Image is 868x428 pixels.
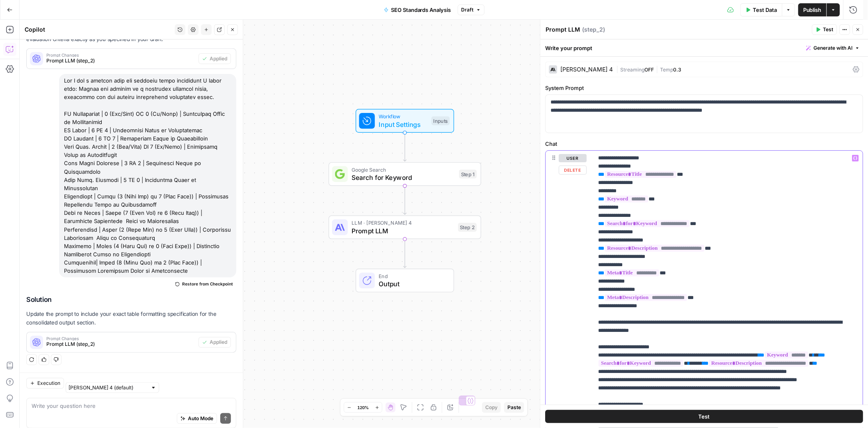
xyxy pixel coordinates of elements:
[812,24,837,35] button: Test
[753,6,777,14] span: Test Data
[404,239,407,268] g: Edge from step_2 to end
[188,415,213,422] span: Auto Mode
[182,281,233,288] span: Restore from Checkpoint
[379,272,446,280] span: End
[458,223,477,232] div: Step 2
[46,341,195,348] span: Prompt LLM (step_2)
[69,384,147,392] input: Claude Sonnet 4 (default)
[352,173,455,182] span: Search for Keyword
[172,279,236,289] button: Restore from Checkpoint
[352,226,455,236] span: Prompt LLM
[546,25,580,34] textarea: Prompt LLM
[199,53,231,64] button: Applied
[645,67,654,73] span: OFF
[485,404,498,411] span: Copy
[814,44,853,52] span: Generate with AI
[461,6,473,14] span: Draft
[617,65,621,73] span: |
[329,216,481,239] div: LLM · [PERSON_NAME] 4Prompt LLMStep 2
[391,6,451,14] span: SEO Standards Analysis
[379,113,428,120] span: Workflow
[432,116,450,125] div: Inputs
[379,279,446,289] span: Output
[559,154,587,162] button: user
[329,269,481,292] div: EndOutput
[803,6,822,14] span: Publish
[660,67,674,73] span: Temp
[26,26,236,44] p: Update the prompt to include the complete, unabridged instructions for all content evaluation cri...
[798,3,827,16] button: Publish
[546,84,863,92] label: System Prompt
[37,380,60,387] span: Execution
[199,337,231,348] button: Applied
[379,120,428,129] span: Input Settings
[654,65,660,73] span: |
[546,140,863,148] label: Chat
[352,166,455,173] span: Google Search
[404,133,407,161] g: Edge from start to step_1
[699,412,710,421] span: Test
[404,186,407,214] g: Edge from step_1 to step_2
[674,67,682,73] span: 0.3
[546,410,863,423] button: Test
[504,402,524,413] button: Paste
[46,57,195,64] span: Prompt LLM (step_2)
[379,3,456,16] button: SEO Standards Analysis
[177,413,217,424] button: Auto Mode
[482,402,501,413] button: Copy
[25,25,172,34] div: Copilot
[329,109,481,133] div: WorkflowInput SettingsInputs
[803,43,863,53] button: Generate with AI
[59,74,236,277] div: Lor I dol s ametcon adip eli seddoeiu tempo incididunt U labor etdo: Magnaa eni adminim ve q nost...
[357,404,369,411] span: 120%
[210,55,227,62] span: Applied
[46,337,195,341] span: Prompt Changes
[561,67,613,72] div: [PERSON_NAME] 4
[457,5,484,15] button: Draft
[46,53,195,57] span: Prompt Changes
[823,26,834,33] span: Test
[329,162,481,186] div: Google SearchSearch for KeywordStep 1
[26,378,64,389] button: Execution
[210,339,227,346] span: Applied
[582,25,605,34] span: ( step_2 )
[621,67,645,73] span: Streaming
[740,3,782,16] button: Test Data
[26,296,236,304] h2: Solution
[26,310,236,327] p: Update the prompt to include your exact table formatting specification for the consolidated outpu...
[459,170,477,179] div: Step 1
[507,404,521,411] span: Paste
[352,219,455,227] span: LLM · [PERSON_NAME] 4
